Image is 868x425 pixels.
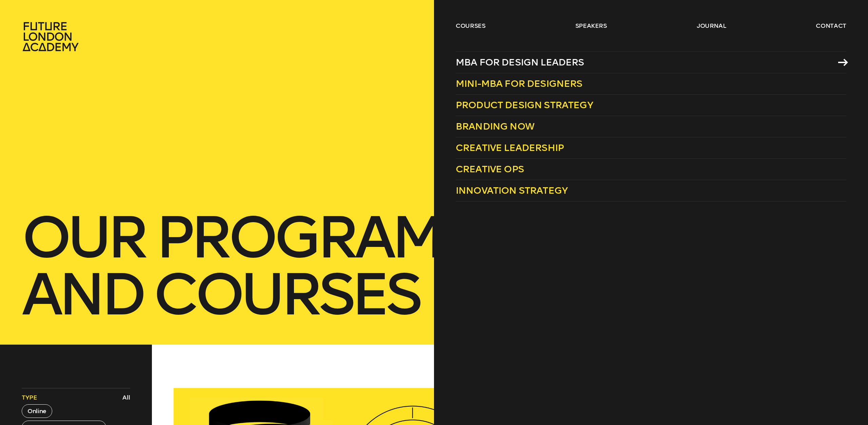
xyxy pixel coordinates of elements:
[456,180,846,201] a: Innovation Strategy
[456,73,846,95] a: Mini-MBA for Designers
[456,116,846,137] a: Branding Now
[456,159,846,180] a: Creative Ops
[456,121,534,132] span: Branding Now
[456,95,846,116] a: Product Design Strategy
[456,52,846,73] a: MBA for Design Leaders
[456,22,486,30] a: courses
[575,22,607,30] a: speakers
[456,57,584,68] span: MBA for Design Leaders
[456,185,568,196] span: Innovation Strategy
[697,22,726,30] a: journal
[456,163,524,175] span: Creative Ops
[456,137,846,159] a: Creative Leadership
[816,22,846,30] a: contact
[456,142,564,153] span: Creative Leadership
[456,99,593,111] span: Product Design Strategy
[456,78,583,89] span: Mini-MBA for Designers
